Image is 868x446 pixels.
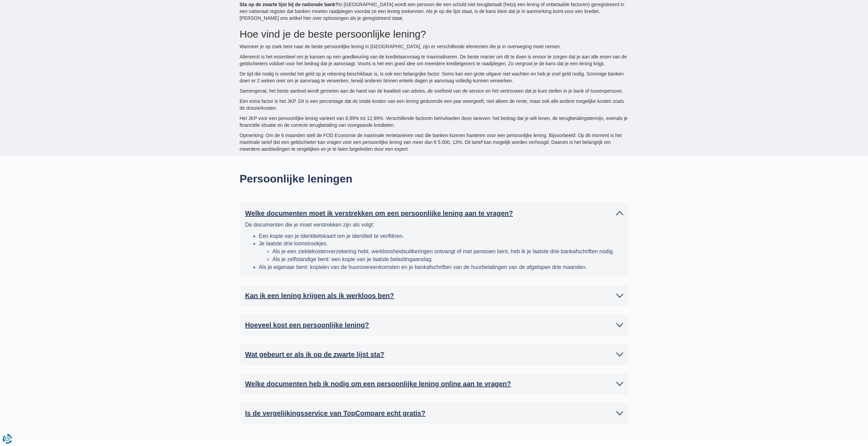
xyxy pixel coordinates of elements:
[273,248,623,256] li: Als je een ziektekostenverzekering hebt, werkloosheidsuitkeringen ontvangt of met pensioen bent, ...
[245,379,623,389] a: Welke documenten heb ik nodig om een persoonlijke lening online aan te vragen?
[273,256,623,263] li: Als je zelfstandige bent: een kopie van je laatste belastingaanslag.
[259,232,623,240] li: Een kopie van je identiteitskaart om je identiteit te verifiëren.
[245,379,511,389] h2: Welke documenten heb ik nodig om een persoonlijke lening online aan te vragen?
[240,172,496,185] h2: Persoonlijke leningen
[245,208,623,218] a: Welke documenten moet ik verstrekken om een persoonlijke lening aan te vragen?
[245,320,623,330] a: Hoeveel kost een persoonlijke lening?
[245,349,384,360] h2: Wat gebeurt er als ik op de zwarte lijst sta?
[245,290,623,301] a: Kan ik een lening krijgen als ik werkloos ben?
[245,408,623,418] a: Is de vergelijkingsservice van TopCompare echt gratis?
[245,320,369,330] h2: Hoeveel kost een persoonlijke lening?
[240,70,629,84] p: De tijd die nodig is voordat het geld op je rekening beschikbaar is, is ook een belangrijke facto...
[259,263,623,271] li: Als je eigenaar bent: kopieën van de huurovereenkomsten en je bankafschriften van de huurbetaling...
[240,2,338,7] strong: Sta op de zwarte lijst bij de nationale bank?
[240,115,629,129] p: Het JKP voor een persoonlijke lening varieert van 6,99% tot 12,99%. Verschillende factoren beïnvl...
[259,240,623,263] li: Je laatste drie loonstrookjes.
[240,87,629,94] p: Samengevat, het beste aanbod wordt gemeten aan de hand van de kwaliteit van advies, de snelheid v...
[240,132,629,152] p: Opmerking: Om de 6 maanden stelt de FOD Economie de maximale rentetarieven vast die banken kunnen...
[245,208,513,218] h2: Welke documenten moet ik verstrekken om een persoonlijke lening aan te vragen?
[245,290,394,301] h2: Kan ik een lening krijgen als ik werkloos ben?
[245,408,426,418] h2: Is de vergelijkingsservice van TopCompare echt gratis?
[240,53,629,67] p: Allereerst is het essentieel om je kansen op een goedkeuring van de kredietaanvraag te maximalise...
[240,1,629,22] p: In [GEOGRAPHIC_DATA] wordt een persoon die een schuld niet terugbetaalt (hetzij een lening of onb...
[240,28,629,40] h2: Hoe vind je de beste persoonlijke lening?
[240,43,629,50] p: Wanneer je op zoek bent naar de beste persoonlijke lening in [GEOGRAPHIC_DATA], zijn er verschill...
[240,98,629,111] p: Een extra factor is het JKP. Dit is een percentage dat de totale kosten van een lening gedurende ...
[245,221,623,229] p: De documenten die je moet verstrekken zijn als volgt:
[245,349,623,360] a: Wat gebeurt er als ik op de zwarte lijst sta?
